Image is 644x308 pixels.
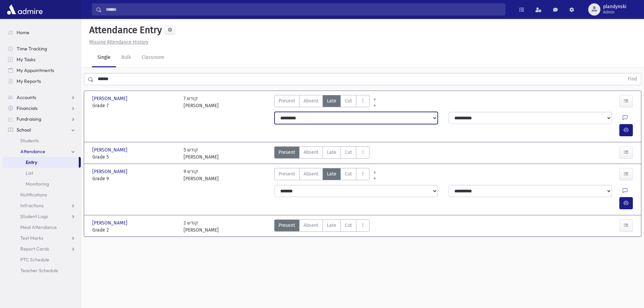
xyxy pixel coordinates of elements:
[92,227,177,234] span: Grade 2
[92,146,129,153] span: [PERSON_NAME]
[345,222,352,229] span: Cut
[3,189,81,200] a: Notifications
[26,159,37,165] span: Entry
[20,138,39,144] span: Students
[184,146,219,161] div: 5 קודש [PERSON_NAME]
[20,148,45,155] span: Attendance
[20,267,58,274] span: Teacher Schedule
[3,168,81,179] a: List
[184,168,219,182] div: 9 קודש [PERSON_NAME]
[327,149,336,156] span: Late
[17,46,47,52] span: Time Tracking
[624,73,641,85] button: Find
[3,222,81,233] a: Meal Attendance
[116,48,136,67] a: Bulk
[345,97,352,104] span: Cut
[274,146,369,161] div: AttTypes
[279,222,295,229] span: Present
[20,246,49,252] span: Report Cards
[3,243,81,254] a: Report Cards
[3,124,81,135] a: School
[92,95,129,102] span: [PERSON_NAME]
[3,146,81,157] a: Attendance
[92,153,177,161] span: Grade 5
[17,127,31,133] span: School
[603,9,626,15] span: Admin
[184,219,219,234] div: 2 קודש [PERSON_NAME]
[3,265,81,276] a: Teacher Schedule
[3,114,81,124] a: Fundraising
[603,4,626,9] span: plandynski
[274,168,369,182] div: AttTypes
[184,95,219,109] div: 7 קודש [PERSON_NAME]
[20,192,47,198] span: Notifications
[3,254,81,265] a: PTC Schedule
[26,181,49,187] span: Monitoring
[17,78,41,84] span: My Reports
[17,67,54,73] span: My Appointments
[279,97,295,104] span: Present
[89,39,148,45] u: Missing Attendance History
[304,170,318,177] span: Absent
[3,27,81,38] a: Home
[274,95,369,109] div: AttTypes
[3,211,81,222] a: Student Logs
[102,3,505,16] input: Search
[279,149,295,156] span: Present
[92,175,177,182] span: Grade 9
[87,24,162,36] h5: Attendance Entry
[274,219,369,234] div: AttTypes
[304,222,318,229] span: Absent
[17,116,41,122] span: Fundraising
[20,224,57,230] span: Meal Attendance
[17,29,29,35] span: Home
[3,157,79,168] a: Entry
[5,3,44,16] img: AdmirePro
[3,54,81,65] a: My Tasks
[3,200,81,211] a: Infractions
[3,103,81,114] a: Financials
[17,56,35,63] span: My Tasks
[17,105,38,111] span: Financials
[3,179,81,189] a: Monitoring
[3,76,81,87] a: My Reports
[87,39,148,45] a: Missing Attendance History
[327,222,336,229] span: Late
[327,170,336,177] span: Late
[3,43,81,54] a: Time Tracking
[3,135,81,146] a: Students
[92,219,129,227] span: [PERSON_NAME]
[17,94,36,100] span: Accounts
[20,257,49,263] span: PTC Schedule
[279,170,295,177] span: Present
[304,149,318,156] span: Absent
[20,235,43,241] span: Test Marks
[136,48,170,67] a: Classroom
[345,149,352,156] span: Cut
[26,170,33,176] span: List
[3,233,81,243] a: Test Marks
[3,92,81,103] a: Accounts
[92,102,177,109] span: Grade 7
[92,48,116,67] a: Single
[327,97,336,104] span: Late
[92,168,129,175] span: [PERSON_NAME]
[304,97,318,104] span: Absent
[3,65,81,76] a: My Appointments
[345,170,352,177] span: Cut
[20,203,44,209] span: Infractions
[20,213,48,219] span: Student Logs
